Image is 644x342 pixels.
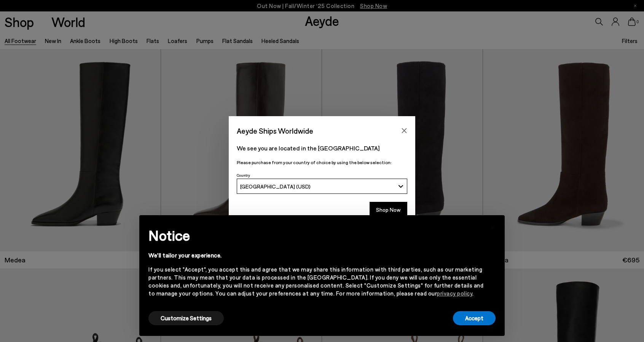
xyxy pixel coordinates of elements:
p: Please purchase from your country of choice by using the below selection: [237,159,407,166]
span: Country [237,173,250,177]
button: Close [399,125,410,136]
span: × [490,221,495,232]
span: Aeyde Ships Worldwide [237,124,313,137]
div: We'll tailor your experience. [148,251,483,259]
div: If you select "Accept", you accept this and agree that we may share this information with third p... [148,265,483,297]
span: [GEOGRAPHIC_DATA] (USD) [240,183,311,190]
h2: Notice [148,225,483,245]
a: privacy policy [437,290,472,297]
button: Accept [453,311,496,325]
button: Shop Now [370,202,407,218]
button: Customize Settings [148,311,224,325]
button: Close this notice [483,217,502,236]
p: We see you are located in the [GEOGRAPHIC_DATA] [237,144,407,153]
